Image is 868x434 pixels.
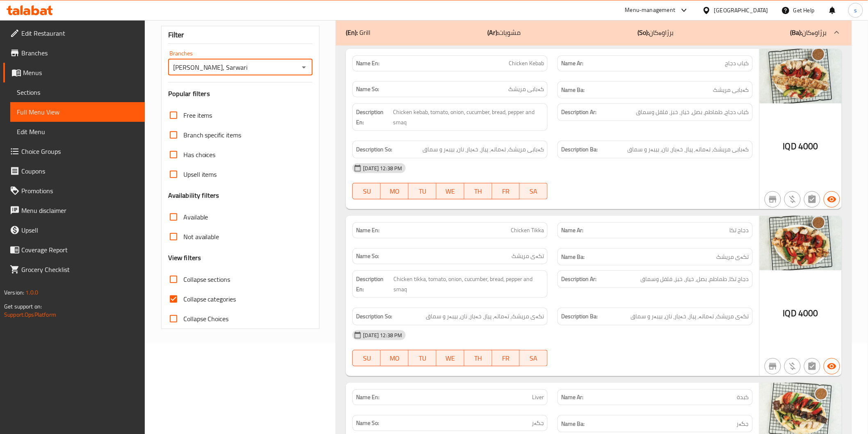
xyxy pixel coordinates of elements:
[21,186,138,196] span: Promotions
[717,252,749,262] span: تکەی مریشک
[381,183,409,199] button: MO
[23,68,138,78] span: Menus
[21,245,138,255] span: Coverage Report
[765,191,781,208] button: Not branch specific item
[532,419,544,427] span: جگەر
[798,138,818,154] span: 4000
[854,6,857,15] span: s
[760,216,842,270] img: Chicken_Tikka638953511565623527.jpg
[798,305,818,321] span: 4000
[3,23,145,43] a: Edit Restaurant
[532,393,544,402] span: Liver
[4,301,42,312] span: Get support on:
[384,352,405,364] span: MO
[394,274,544,294] span: Chicken tikka, tomato, onion, cucumber, bread, pepper and smaq
[496,185,517,197] span: FR
[625,5,676,15] div: Menu-management
[804,191,820,208] button: Not has choices
[3,161,145,181] a: Coupons
[760,49,842,103] img: Chicken_Kebab638953511476896284.jpg
[637,26,649,39] b: (So):
[804,358,820,375] button: Not has choices
[17,87,138,97] span: Sections
[3,260,145,279] a: Grocery Checklist
[4,309,56,320] a: Support.OpsPlatform
[21,206,138,215] span: Menu disclaimer
[561,393,583,402] strong: Name Ar:
[783,305,797,321] span: IQD
[783,138,797,154] span: IQD
[561,226,583,235] strong: Name Ar:
[3,201,145,220] a: Menu disclaimer
[356,252,379,260] strong: Name So:
[3,181,145,201] a: Promotions
[412,185,433,197] span: TU
[523,352,544,364] span: SA
[360,331,405,339] span: [DATE] 12:38 PM
[512,252,544,260] span: تکەی مریشک
[784,191,801,208] button: Purchased item
[487,26,498,39] b: (Ar):
[409,350,436,366] button: TU
[3,220,145,240] a: Upsell
[464,350,492,366] button: TH
[183,274,231,284] span: Collapse sections
[356,107,391,127] strong: Description En:
[381,350,409,366] button: MO
[183,150,216,160] span: Has choices
[346,26,358,39] b: (En):
[183,294,236,304] span: Collapse categories
[17,127,138,137] span: Edit Menu
[168,26,313,44] div: Filter
[183,110,212,120] span: Free items
[713,85,749,95] span: کەبابی مریشک
[725,59,749,68] span: كباب دجاج
[468,185,489,197] span: TH
[730,226,749,235] span: دجاج تكا
[168,253,201,263] h3: View filters
[496,352,517,364] span: FR
[784,358,801,375] button: Purchased item
[21,48,138,58] span: Branches
[21,146,138,156] span: Choice Groups
[346,27,370,37] p: Grill
[561,144,598,155] strong: Description Ba:
[790,26,802,39] b: (Ba):
[511,226,544,235] span: Chicken Tikka
[487,27,521,37] p: مشويات
[168,191,219,200] h3: Availability filters
[183,212,208,222] span: Available
[21,166,138,176] span: Coupons
[561,59,583,68] strong: Name Ar:
[356,274,392,294] strong: Description En:
[440,352,461,364] span: WE
[561,107,596,117] strong: Description Ar:
[356,144,392,155] strong: Description So:
[492,350,520,366] button: FR
[356,85,379,94] strong: Name So:
[520,350,548,366] button: SA
[25,287,38,298] span: 1.0.0
[3,240,145,260] a: Coverage Report
[352,350,381,366] button: SU
[4,287,24,298] span: Version:
[631,311,749,322] span: تکەی مریشک، تەماتە، پیاز، خەیار، نان، بیبەر و سماق
[426,311,544,322] span: تکەی مریشک، تەماتە، پیاز، خەیار، نان، بیبەر و سماق
[3,63,145,82] a: Menus
[21,225,138,235] span: Upsell
[561,85,585,95] strong: Name Ba:
[509,59,544,68] span: Chicken Kebab
[356,419,379,427] strong: Name So:
[3,142,145,161] a: Choice Groups
[436,183,464,199] button: WE
[298,62,310,73] button: Open
[714,6,768,15] div: [GEOGRAPHIC_DATA]
[523,185,544,197] span: SA
[356,59,379,68] strong: Name En:
[336,19,851,46] div: (En): Grill(Ar):مشويات(So):برژاوەکان(Ba):برژاوەکان
[10,82,145,102] a: Sections
[183,314,229,324] span: Collapse Choices
[183,130,242,140] span: Branch specific items
[436,350,464,366] button: WE
[440,185,461,197] span: WE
